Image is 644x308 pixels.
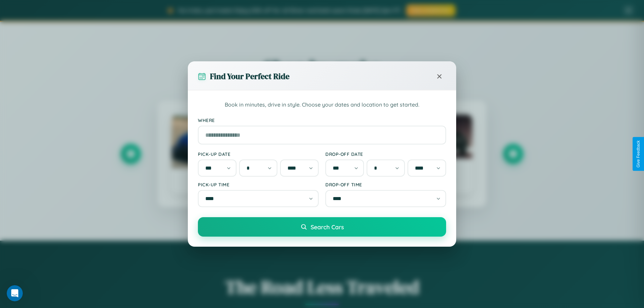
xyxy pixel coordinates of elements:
[198,117,446,123] label: Where
[198,217,446,237] button: Search Cars
[311,223,344,231] span: Search Cars
[198,151,319,157] label: Pick-up Date
[210,71,289,82] h3: Find Your Perfect Ride
[325,182,446,187] label: Drop-off Time
[198,182,319,187] label: Pick-up Time
[325,151,446,157] label: Drop-off Date
[198,101,446,109] p: Book in minutes, drive in style. Choose your dates and location to get started.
